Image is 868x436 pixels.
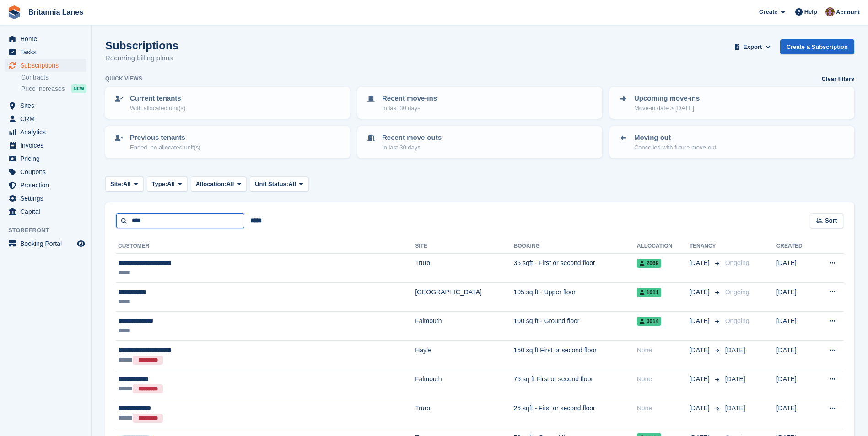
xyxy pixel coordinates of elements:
[5,46,86,58] a: menu
[20,205,75,218] span: Capital
[804,7,817,16] span: Help
[5,192,86,205] a: menu
[725,317,749,324] span: Ongoing
[7,5,21,19] img: stora-icon-8386f47178a22dfd0bd8f6a31ec36ba5ce8667c1dd55bd0f319d3a0aa187defe.svg
[105,74,142,83] h6: Quick views
[20,152,75,165] span: Pricing
[690,316,712,326] span: [DATE]
[733,39,773,54] button: Export
[196,180,226,189] span: Allocation:
[725,288,749,296] span: Ongoing
[25,5,87,20] a: Britannia Lanes
[5,179,86,191] a: menu
[825,216,837,225] span: Sort
[415,399,513,428] td: Truro
[725,346,745,354] span: [DATE]
[610,127,853,157] a: Moving out Cancelled with future move-out
[415,239,513,254] th: Site
[123,180,131,189] span: All
[759,7,777,16] span: Create
[637,259,662,268] span: 2069
[743,43,762,52] span: Export
[382,133,442,143] p: Recent move-outs
[288,180,296,189] span: All
[20,112,75,125] span: CRM
[152,180,167,189] span: Type:
[514,370,637,399] td: 75 sq ft First or second floor
[637,239,690,254] th: Allocation
[358,88,601,118] a: Recent move-ins In last 30 days
[250,176,308,191] button: Unit Status: All
[167,180,175,189] span: All
[20,237,75,250] span: Booking Portal
[20,165,75,178] span: Coupons
[514,254,637,283] td: 35 sqft - First or second floor
[514,340,637,370] td: 150 sq ft First or second floor
[637,317,662,326] span: 0014
[8,226,91,235] span: Storefront
[106,127,349,157] a: Previous tenants Ended, no allocated unit(s)
[776,254,815,283] td: [DATE]
[725,404,745,412] span: [DATE]
[836,8,860,17] span: Account
[690,374,712,384] span: [DATE]
[20,192,75,205] span: Settings
[776,239,815,254] th: Created
[725,375,745,383] span: [DATE]
[5,205,86,218] a: menu
[415,340,513,370] td: Hayle
[75,238,86,249] a: Preview store
[637,288,662,297] span: 1011
[634,104,700,113] p: Move-in date > [DATE]
[690,404,712,413] span: [DATE]
[382,104,437,113] p: In last 30 days
[20,32,75,45] span: Home
[20,126,75,138] span: Analytics
[5,237,86,250] a: menu
[21,73,86,82] a: Contracts
[634,93,700,104] p: Upcoming move-ins
[690,239,722,254] th: Tenancy
[110,180,123,189] span: Site:
[130,143,201,152] p: Ended, no allocated unit(s)
[21,85,65,93] span: Price increases
[105,176,143,191] button: Site: All
[514,282,637,312] td: 105 sq ft - Upper floor
[776,370,815,399] td: [DATE]
[821,74,854,84] a: Clear filters
[5,59,86,72] a: menu
[514,399,637,428] td: 25 sqft - First or second floor
[725,259,749,266] span: Ongoing
[415,254,513,283] td: Truro
[5,126,86,138] a: menu
[825,7,835,16] img: Andy Collier
[776,312,815,341] td: [DATE]
[415,312,513,341] td: Falmouth
[382,93,437,104] p: Recent move-ins
[776,282,815,312] td: [DATE]
[106,88,349,118] a: Current tenants With allocated unit(s)
[226,180,234,189] span: All
[130,104,185,113] p: With allocated unit(s)
[130,133,201,143] p: Previous tenants
[415,282,513,312] td: [GEOGRAPHIC_DATA]
[637,374,690,384] div: None
[610,88,853,118] a: Upcoming move-ins Move-in date > [DATE]
[514,239,637,254] th: Booking
[5,139,86,152] a: menu
[776,340,815,370] td: [DATE]
[20,59,75,72] span: Subscriptions
[5,99,86,112] a: menu
[690,287,712,297] span: [DATE]
[5,165,86,178] a: menu
[147,176,187,191] button: Type: All
[20,99,75,112] span: Sites
[690,258,712,268] span: [DATE]
[130,93,185,104] p: Current tenants
[415,370,513,399] td: Falmouth
[5,152,86,165] a: menu
[105,39,178,52] h1: Subscriptions
[255,180,288,189] span: Unit Status:
[191,176,247,191] button: Allocation: All
[105,53,178,64] p: Recurring billing plans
